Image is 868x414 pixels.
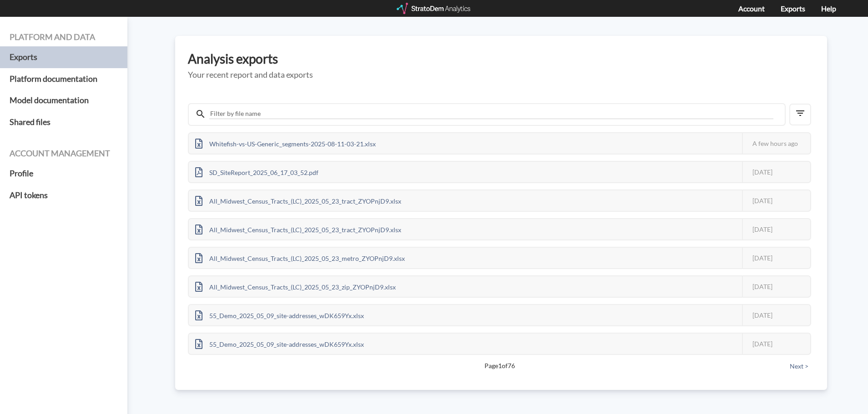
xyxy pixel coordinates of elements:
a: Exports [10,46,118,68]
a: Profile [10,163,118,185]
a: All_Midwest_Census_Tracts_(LC)_2025_05_23_tract_ZYOPnjD9.xlsx [189,196,408,204]
div: [DATE] [742,305,810,325]
div: All_Midwest_Census_Tracts_(LC)_2025_05_23_zip_ZYOPnjD9.xlsx [189,276,402,297]
div: SD_SiteReport_2025_06_17_03_52.pdf [189,162,325,182]
a: SD_SiteReport_2025_06_17_03_52.pdf [189,167,325,175]
span: Page 1 of 76 [220,361,779,370]
div: All_Midwest_Census_Tracts_(LC)_2025_05_23_tract_ZYOPnjD9.xlsx [189,190,408,211]
input: Filter by file name [209,109,773,119]
div: All_Midwest_Census_Tracts_(LC)_2025_05_23_tract_ZYOPnjD9.xlsx [189,219,408,239]
div: Whitefish-vs-US-Generic_segments-2025-08-11-03-21.xlsx [189,133,382,154]
div: [DATE] [742,219,810,239]
a: All_Midwest_Census_Tracts_(LC)_2025_05_23_zip_ZYOPnjD9.xlsx [189,282,402,289]
div: 55_Demo_2025_05_09_site-addresses_wDK659Yx.xlsx [189,334,370,354]
button: Next > [787,361,811,371]
div: [DATE] [742,162,810,182]
a: Exports [781,4,805,13]
a: Whitefish-vs-US-Generic_segments-2025-08-11-03-21.xlsx [189,139,382,146]
a: 55_Demo_2025_05_09_site-addresses_wDK659Yx.xlsx [189,310,370,318]
div: [DATE] [742,276,810,297]
a: API tokens [10,185,118,206]
div: 55_Demo_2025_05_09_site-addresses_wDK659Yx.xlsx [189,305,370,325]
h5: Your recent report and data exports [188,70,814,80]
a: All_Midwest_Census_Tracts_(LC)_2025_05_23_tract_ZYOPnjD9.xlsx [189,224,408,232]
h3: Analysis exports [188,52,814,66]
div: All_Midwest_Census_Tracts_(LC)_2025_05_23_metro_ZYOPnjD9.xlsx [189,248,411,268]
div: [DATE] [742,248,810,268]
a: 55_Demo_2025_05_09_site-addresses_wDK659Yx.xlsx [189,339,370,347]
a: Account [738,4,765,13]
a: Model documentation [10,90,118,111]
a: Shared files [10,111,118,133]
div: [DATE] [742,334,810,354]
h4: Account management [10,149,118,158]
a: All_Midwest_Census_Tracts_(LC)_2025_05_23_metro_ZYOPnjD9.xlsx [189,253,411,261]
div: [DATE] [742,190,810,211]
div: A few hours ago [742,133,810,154]
a: Platform documentation [10,68,118,90]
h4: Platform and data [10,33,118,42]
a: Help [821,4,836,13]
